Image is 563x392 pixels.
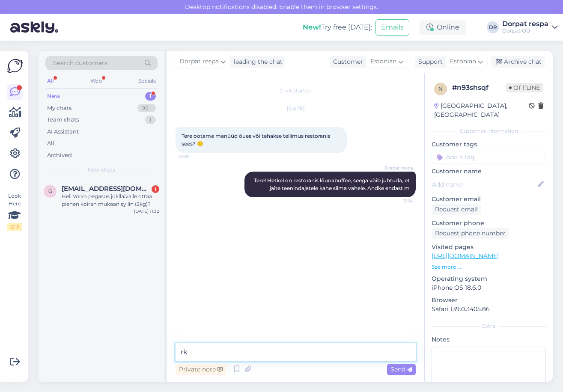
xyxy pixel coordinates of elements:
[432,140,546,149] p: Customer tags
[452,83,506,93] div: # n93shsqf
[137,104,156,113] div: 99+
[330,57,363,66] div: Customer
[432,195,546,204] p: Customer email
[432,322,546,330] div: Extra
[182,133,331,147] span: Tere ootame menüüd õues või tehakse tellimus restoranis sees? 🙂
[432,243,546,252] p: Visited pages
[415,57,443,66] div: Support
[176,343,416,361] textarea: rk
[432,252,499,260] a: [URL][DOMAIN_NAME]
[432,263,546,271] p: See more ...
[47,92,60,101] div: New
[303,22,372,33] div: Try free [DATE]:
[47,128,79,136] div: AI Assistant
[134,208,159,214] div: [DATE] 11:32
[432,296,546,305] p: Browser
[450,57,476,66] span: Estonian
[145,92,156,101] div: 1
[137,75,158,86] div: Socials
[381,165,413,171] span: Dorpat respa
[176,105,416,113] div: [DATE]
[53,59,107,68] span: Search customers
[432,274,546,283] p: Operating system
[145,116,156,124] div: 1
[47,139,54,148] div: All
[438,86,443,92] span: n
[152,185,159,193] div: 1
[230,57,283,66] div: leading the chat
[176,364,226,375] div: Private note
[432,180,536,189] input: Add name
[432,167,546,176] p: Customer name
[432,228,509,239] div: Request phone number
[502,21,558,34] a: Dorpat respaDorpat OÜ
[47,104,71,113] div: My chats
[47,116,79,124] div: Team chats
[491,56,545,68] div: Archive chat
[178,153,210,160] span: 13:09
[420,20,466,35] div: Online
[370,57,396,66] span: Estonian
[432,283,546,292] p: iPhone OS 18.6.0
[432,335,546,344] p: Notes
[432,219,546,228] p: Customer phone
[88,166,115,174] span: New chats
[432,204,481,215] div: Request email
[303,23,321,31] b: New!
[7,58,23,74] img: Askly Logo
[47,151,72,160] div: Archived
[176,87,416,95] div: Chat started
[432,151,546,163] input: Add a tag
[7,192,22,231] div: Look Here
[381,198,413,204] span: 13:14
[375,19,409,36] button: Emails
[48,188,52,194] span: g
[45,75,55,86] div: All
[89,75,104,86] div: Web
[502,27,548,34] div: Dorpat OÜ
[62,193,159,208] div: Hei! Voiko pegasus jokilaivalle ottaa pienen koiran mukaan syliin (2kg)?
[487,21,499,33] div: DR
[179,57,219,66] span: Dorpat respa
[434,101,529,119] div: [GEOGRAPHIC_DATA], [GEOGRAPHIC_DATA]
[432,127,546,135] div: Customer information
[506,83,543,92] span: Offline
[502,21,548,27] div: Dorpat respa
[62,185,151,193] span: gittasailyronk@gmail.com
[7,223,22,231] div: 2 / 3
[254,177,411,191] span: Tere! Hetkel on restoranis lõunabuffee, seega võib juhtuda, et jäite teenindajatele kahe silma va...
[432,305,546,314] p: Safari 139.0.3405.86
[390,365,412,373] span: Send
